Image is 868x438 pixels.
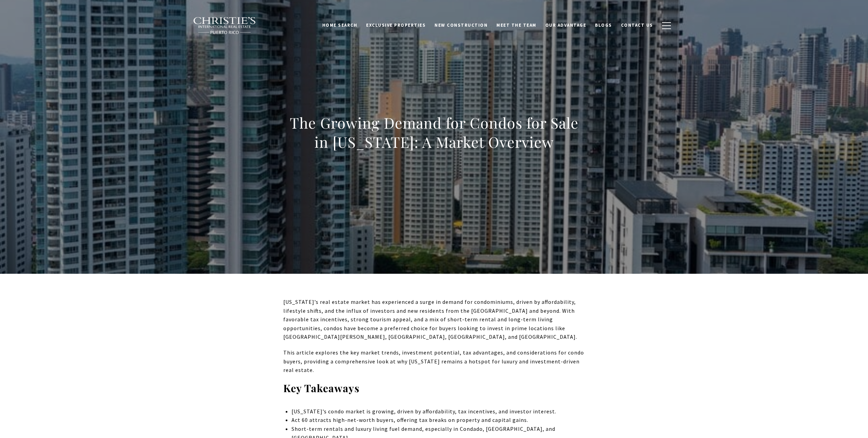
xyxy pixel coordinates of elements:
li: Act 60 attracts high-net-worth buyers, offering tax breaks on property and capital gains. [292,416,585,425]
a: Home Search [318,19,362,32]
a: New Construction [430,19,492,32]
h1: The Growing Demand for Condos for Sale in [US_STATE]: A Market Overview [283,113,585,152]
span: Our Advantage [545,22,586,28]
img: Christie's International Real Estate black text logo [193,17,257,35]
p: [US_STATE]’s real estate market has experienced a surge in demand for condominiums, driven by aff... [283,298,585,342]
span: Blogs [595,22,612,28]
span: New Construction [435,22,488,28]
a: Our Advantage [541,19,591,32]
span: Exclusive Properties [366,22,426,28]
strong: Key Takeaways [283,381,360,395]
a: Exclusive Properties [362,19,430,32]
li: [US_STATE]’s condo market is growing, driven by affordability, tax incentives, and investor inter... [292,407,585,416]
span: Contact Us [621,22,653,28]
a: Meet the Team [492,19,541,32]
p: This article explores the key market trends, investment potential, tax advantages, and considerat... [283,348,585,375]
a: Blogs [591,19,617,32]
